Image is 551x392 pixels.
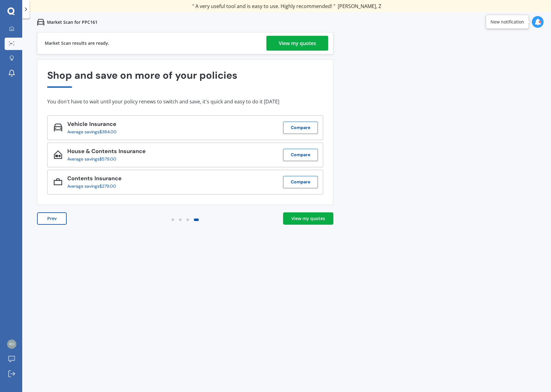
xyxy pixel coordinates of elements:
img: House & Contents_icon [54,150,62,159]
button: Prev [37,212,67,225]
div: View my quotes [279,36,316,51]
button: Compare [283,149,318,161]
div: View my quotes [291,215,325,222]
button: Compare [283,176,318,188]
img: car.f15378c7a67c060ca3f3.svg [37,19,44,26]
img: Contents_icon [54,177,62,186]
div: Average savings $279.00 [67,184,117,189]
div: House & Contents [67,148,146,156]
div: You don't have to wait until your policy renews to switch and save, it's quick and easy to do it ... [47,98,323,105]
a: View my quotes [283,212,333,225]
img: Vehicle_icon [54,123,62,132]
div: Market Scan results are ready. [45,32,109,54]
div: Shop and save on more of your policies [47,70,323,87]
span: Insurance [88,120,116,128]
div: Contents [67,175,122,184]
button: Compare [283,122,318,134]
a: View my quotes [266,36,328,51]
div: Average savings $384.00 [67,129,117,134]
div: New notification [490,19,524,25]
span: Insurance [117,148,146,155]
span: Insurance [93,175,122,182]
div: Average savings $579.00 [67,156,141,161]
img: 35dbafe286d1778f98c061187e32214b [7,340,16,349]
div: Vehicle [67,121,122,129]
p: Market Scan for PPC161 [47,19,98,25]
